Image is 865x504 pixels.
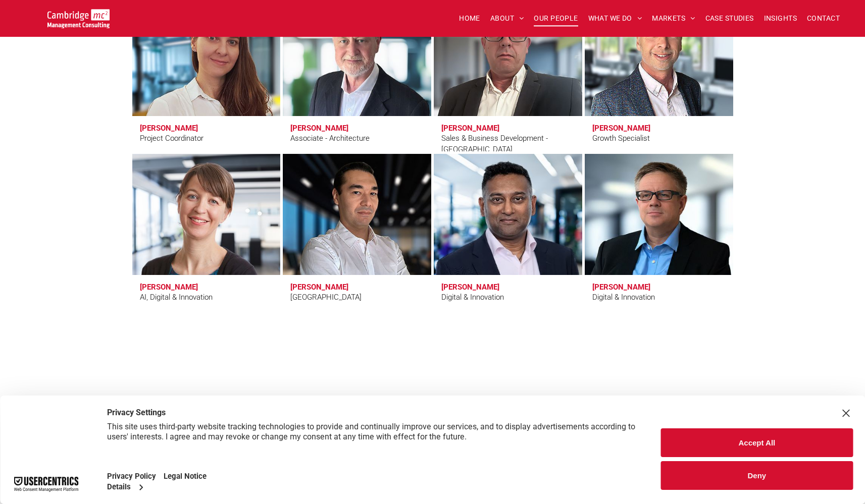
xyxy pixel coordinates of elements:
h3: [PERSON_NAME] [441,283,499,292]
h3: [PERSON_NAME] [441,124,499,133]
a: HOME [454,11,485,26]
h3: [PERSON_NAME] [592,283,650,292]
h3: [PERSON_NAME] [290,124,348,133]
a: INSIGHTS [759,11,802,26]
a: MARKETS [647,11,700,26]
a: ABOUT [485,11,529,26]
a: Gustavo Zucchi | Latin America | Cambridge Management Consulting [283,154,431,275]
img: Go to Homepage [47,9,110,28]
a: CASE STUDIES [700,11,759,26]
a: Rachi Weerasinghe | Digital & Innovation | Cambridge Management Consulting [429,150,586,278]
h3: [PERSON_NAME] [290,283,348,292]
div: Digital & Innovation [441,292,504,303]
a: Dr Zoë Webster | AI, Digital & Innovation | Cambridge Management Consulting [132,154,281,275]
div: Associate - Architecture [290,133,370,144]
div: Sales & Business Development - [GEOGRAPHIC_DATA] [441,133,575,155]
a: WHAT WE DO [583,11,647,26]
a: Your Business Transformed | Cambridge Management Consulting [47,11,110,21]
a: OUR PEOPLE [529,11,583,26]
h3: [PERSON_NAME] [140,283,198,292]
div: Project Coordinator [140,133,203,144]
div: [GEOGRAPHIC_DATA] [290,292,362,303]
h3: [PERSON_NAME] [140,124,198,133]
div: AI, Digital & Innovation [140,292,213,303]
div: Growth Specialist [592,133,650,144]
a: Our People | Cambridge Management Consulting [585,154,733,275]
h3: [PERSON_NAME] [592,124,650,133]
div: Digital & Innovation [592,292,655,303]
a: CONTACT [802,11,845,26]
